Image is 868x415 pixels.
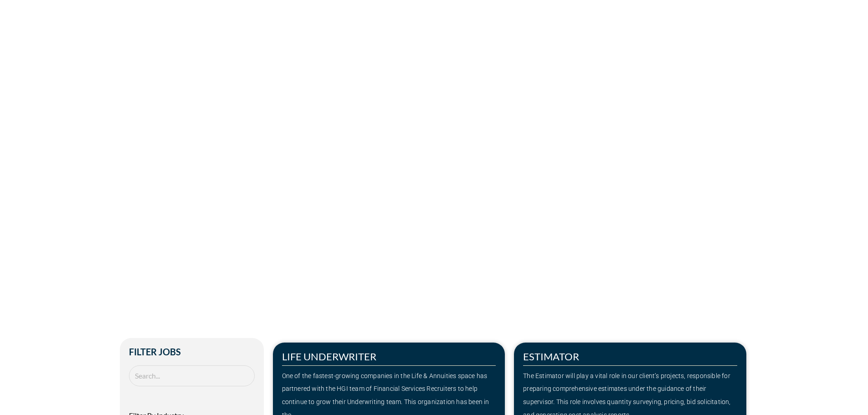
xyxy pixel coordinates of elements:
[316,132,450,162] span: Next Move
[179,130,311,163] span: Make Your
[129,347,255,356] h2: Filter Jobs
[179,174,216,183] span: »
[282,350,376,363] a: LIFE UNDERWRITER
[179,174,198,183] a: Home
[129,365,255,387] input: Search Job
[201,174,216,183] span: Jobs
[523,350,579,363] a: ESTIMATOR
